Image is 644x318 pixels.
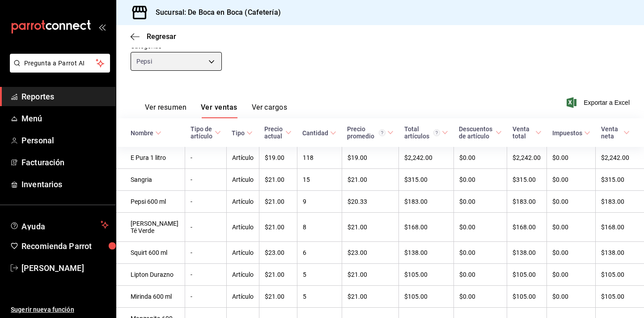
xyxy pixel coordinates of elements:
[98,23,106,30] button: open_drawer_menu
[596,147,644,169] td: $2,242.00
[547,213,596,242] td: $0.00
[596,242,644,264] td: $138.00
[6,65,110,74] a: Pregunta a Parrot AI
[453,169,507,191] td: $0.00
[507,169,547,191] td: $315.00
[302,129,336,137] span: Cantidad
[342,169,399,191] td: $21.00
[21,134,109,146] span: Personal
[513,125,542,140] span: Venta total
[145,103,186,118] button: Ver resumen
[342,213,399,242] td: $21.00
[399,264,453,286] td: $105.00
[259,147,297,169] td: $19.00
[404,125,448,140] span: Total artículos
[252,103,288,118] button: Ver cargos
[568,97,630,108] button: Exportar a Excel
[596,213,644,242] td: $168.00
[453,286,507,308] td: $0.00
[232,129,245,137] div: Tipo
[601,125,622,140] div: Venta neta
[136,57,152,66] span: Pepsi
[297,169,342,191] td: 15
[21,219,97,230] span: Ayuda
[433,129,440,136] svg: El total artículos considera cambios de precios en los artículos así como costos adicionales por ...
[145,103,287,118] div: navigation tabs
[226,147,259,169] td: Artículo
[297,147,342,169] td: 118
[21,240,109,252] span: Recomienda Parrot
[453,147,507,169] td: $0.00
[24,59,96,68] span: Pregunta a Parrot AI
[459,125,502,140] span: Descuentos de artículo
[116,147,185,169] td: E Pura 1 litro
[453,264,507,286] td: $0.00
[116,286,185,308] td: Mirinda 600 ml
[399,191,453,213] td: $183.00
[297,242,342,264] td: 6
[552,129,582,137] div: Impuestos
[342,264,399,286] td: $21.00
[21,156,109,168] span: Facturación
[547,286,596,308] td: $0.00
[116,242,185,264] td: Squirt 600 ml
[297,213,342,242] td: 8
[259,242,297,264] td: $23.00
[596,191,644,213] td: $183.00
[185,242,227,264] td: -
[547,169,596,191] td: $0.00
[264,125,292,140] span: Precio actual
[116,213,185,242] td: [PERSON_NAME] Té Verde
[507,191,547,213] td: $183.00
[297,191,342,213] td: 9
[347,125,386,140] div: Precio promedio
[191,125,221,140] span: Tipo de artículo
[131,129,161,137] span: Nombre
[147,32,176,41] span: Regresar
[302,129,328,137] div: Cantidad
[596,264,644,286] td: $105.00
[11,305,109,314] span: Sugerir nueva función
[513,125,534,140] div: Venta total
[453,191,507,213] td: $0.00
[596,169,644,191] td: $315.00
[259,169,297,191] td: $21.00
[547,242,596,264] td: $0.00
[399,213,453,242] td: $168.00
[507,147,547,169] td: $2,242.00
[601,125,630,140] span: Venta neta
[116,264,185,286] td: Lipton Durazno
[297,264,342,286] td: 5
[507,264,547,286] td: $105.00
[259,286,297,308] td: $21.00
[191,125,213,140] div: Tipo de artículo
[507,286,547,308] td: $105.00
[21,178,109,190] span: Inventarios
[507,213,547,242] td: $168.00
[342,147,399,169] td: $19.00
[21,112,109,125] span: Menú
[596,286,644,308] td: $105.00
[226,191,259,213] td: Artículo
[342,242,399,264] td: $23.00
[148,7,281,18] h3: Sucursal: De Boca en Boca (Cafetería)
[226,169,259,191] td: Artículo
[453,242,507,264] td: $0.00
[264,125,284,140] div: Precio actual
[226,286,259,308] td: Artículo
[547,191,596,213] td: $0.00
[459,125,494,140] div: Descuentos de artículo
[399,286,453,308] td: $105.00
[10,54,110,73] button: Pregunta a Parrot AI
[259,191,297,213] td: $21.00
[404,125,440,140] div: Total artículos
[297,286,342,308] td: 5
[185,264,227,286] td: -
[347,125,394,140] span: Precio promedio
[399,242,453,264] td: $138.00
[342,286,399,308] td: $21.00
[399,169,453,191] td: $315.00
[507,242,547,264] td: $138.00
[185,169,227,191] td: -
[131,32,176,41] button: Regresar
